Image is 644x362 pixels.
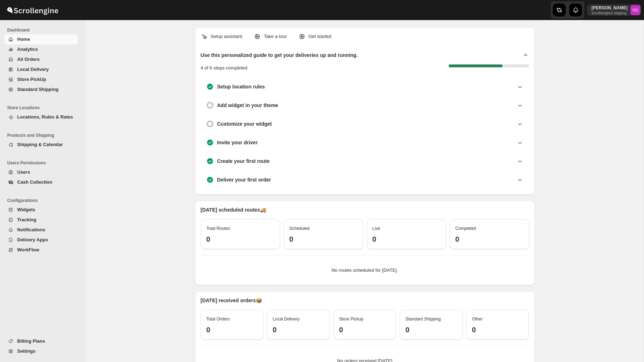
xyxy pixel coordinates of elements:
[17,237,48,242] span: Delivery Apps
[273,325,324,334] h3: 0
[7,132,81,138] span: Products and Shipping
[4,140,78,150] button: Shipping & Calendar
[339,325,391,334] h3: 0
[206,317,230,322] span: Total Orders
[4,215,78,225] button: Tracking
[211,33,243,40] p: Setup assistant
[405,317,441,322] span: Standard Shipping
[201,52,358,59] h2: Use this personalized guide to get your deliveries up and running.
[7,27,81,33] span: Dashboard
[17,57,40,62] span: All Orders
[201,64,248,72] p: 4 of 6 steps completed
[630,5,640,15] span: Nawneet Sharma
[308,33,331,40] p: Get started
[4,336,78,346] button: Billing Plans
[217,176,271,183] h3: Deliver your first order
[6,1,59,19] img: ScrollEngine
[455,235,523,243] h3: 0
[472,317,483,322] span: Other
[17,247,39,252] span: WorkFlow
[289,235,357,243] h3: 0
[17,47,38,52] span: Analytics
[4,245,78,255] button: WorkFlow
[4,167,78,177] button: Users
[591,11,628,15] p: scrollengine-staging
[4,205,78,215] button: Widgets
[4,54,78,64] button: All Orders
[206,226,230,231] span: Total Routes
[587,4,641,16] button: User menu
[17,227,45,232] span: Notifications
[7,198,81,203] span: Configurations
[17,169,30,175] span: Users
[4,112,78,122] button: Locations, Rules & Rates
[372,235,440,243] h3: 0
[206,267,523,274] p: No routes scheduled for [DATE].
[217,139,258,146] h3: Invite your driver
[17,87,59,92] span: Standard Shipping
[264,33,287,40] p: Take a tour
[7,160,81,166] span: Users Permissions
[4,177,78,187] button: Cash Collection
[4,44,78,54] button: Analytics
[217,102,278,109] h3: Add widget in your theme
[17,179,52,185] span: Cash Collection
[273,317,299,322] span: Local Delivery
[17,338,45,344] span: Billing Plans
[4,346,78,356] button: Settings
[7,105,81,111] span: Store Locations
[217,120,272,127] h3: Customize your widget
[17,142,63,147] span: Shipping & Calendar
[405,325,457,334] h3: 0
[217,158,270,165] h3: Create your first route
[17,37,30,42] span: Home
[4,235,78,245] button: Delivery Apps
[206,235,274,243] h3: 0
[472,325,523,334] h3: 0
[339,317,364,322] span: Store Pickup
[17,77,46,82] span: Store PickUp
[217,83,265,90] h3: Setup location rules
[17,348,35,354] span: Settings
[201,297,529,304] p: [DATE] received orders 📦
[201,206,529,213] p: [DATE] scheduled routes 🚚
[372,226,380,231] span: Live
[455,226,476,231] span: Completed
[17,217,36,222] span: Tracking
[289,226,310,231] span: Scheduled
[17,114,73,120] span: Locations, Rules & Rates
[17,207,35,212] span: Widgets
[591,5,628,11] p: [PERSON_NAME]
[17,67,49,72] span: Local Delivery
[4,34,78,44] button: Home
[206,325,258,334] h3: 0
[633,8,638,12] text: NS
[4,225,78,235] button: Notifications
